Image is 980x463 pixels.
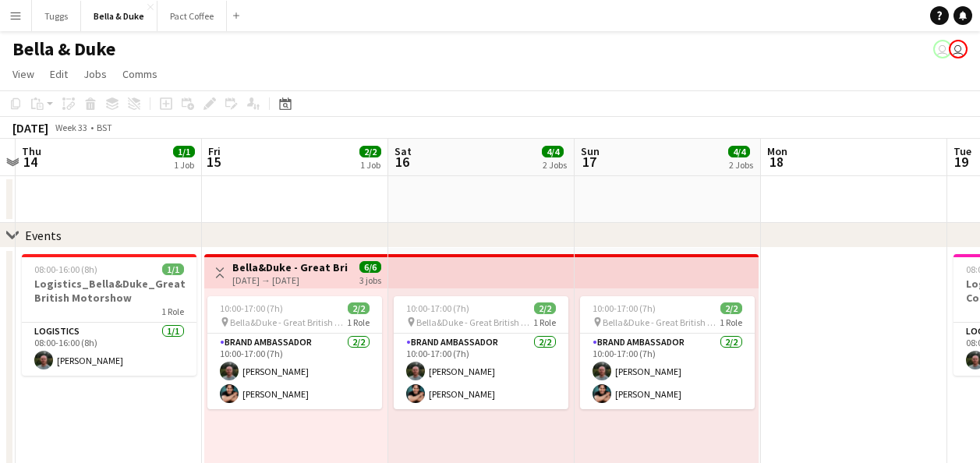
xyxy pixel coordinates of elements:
a: Edit [44,64,74,84]
div: 3 jobs [359,273,381,286]
div: [DATE] [12,120,48,136]
div: [DATE] → [DATE] [232,274,348,286]
span: Bella&Duke - Great British Motorshow [230,316,347,328]
span: Bella&Duke - Great British Motorshow [416,316,533,328]
span: 15 [206,153,221,171]
span: 2/2 [359,146,381,157]
a: Jobs [77,64,113,84]
app-card-role: Logistics1/108:00-16:00 (8h)[PERSON_NAME] [22,323,196,376]
div: Events [25,228,62,243]
span: Sat [394,144,412,158]
span: Bella&Duke - Great British Motorshow [603,316,720,328]
button: Tuggs [32,1,81,31]
a: View [6,64,41,84]
span: Jobs [83,67,107,81]
span: View [12,67,34,81]
span: 18 [765,153,787,171]
span: 1 Role [720,316,742,328]
span: 10:00-17:00 (7h) [593,302,656,314]
span: Thu [22,144,41,158]
div: BST [97,122,112,133]
div: 2 Jobs [543,159,567,171]
span: Week 33 [51,122,90,133]
span: Fri [208,144,221,158]
span: 16 [392,153,412,171]
app-card-role: Brand Ambassador2/210:00-17:00 (7h)[PERSON_NAME][PERSON_NAME] [580,334,755,409]
span: 08:00-16:00 (8h) [34,263,97,275]
span: Sun [581,144,600,158]
div: 2 Jobs [729,159,753,171]
app-job-card: 10:00-17:00 (7h)2/2 Bella&Duke - Great British Motorshow1 RoleBrand Ambassador2/210:00-17:00 (7h)... [394,296,568,409]
span: 1/1 [162,263,184,275]
app-job-card: 08:00-16:00 (8h)1/1Logistics_Bella&Duke_Great British Motorshow1 RoleLogistics1/108:00-16:00 (8h)... [22,254,196,376]
h3: Bella&Duke - Great British Motorshow [232,260,348,274]
a: Comms [116,64,164,84]
button: Bella & Duke [81,1,157,31]
app-job-card: 10:00-17:00 (7h)2/2 Bella&Duke - Great British Motorshow1 RoleBrand Ambassador2/210:00-17:00 (7h)... [207,296,382,409]
span: 19 [951,153,971,171]
span: 2/2 [534,302,556,314]
h3: Logistics_Bella&Duke_Great British Motorshow [22,277,196,305]
span: 2/2 [348,302,370,314]
span: 17 [578,153,600,171]
span: 10:00-17:00 (7h) [406,302,469,314]
div: 1 Job [174,159,194,171]
app-job-card: 10:00-17:00 (7h)2/2 Bella&Duke - Great British Motorshow1 RoleBrand Ambassador2/210:00-17:00 (7h)... [580,296,755,409]
div: 1 Job [360,159,380,171]
app-card-role: Brand Ambassador2/210:00-17:00 (7h)[PERSON_NAME][PERSON_NAME] [394,334,568,409]
span: 4/4 [542,146,564,157]
span: 10:00-17:00 (7h) [220,302,283,314]
span: 1/1 [173,146,195,157]
span: 4/4 [728,146,750,157]
span: 1 Role [533,316,556,328]
span: Comms [122,67,157,81]
button: Pact Coffee [157,1,227,31]
span: 2/2 [720,302,742,314]
h1: Bella & Duke [12,37,115,61]
span: Tue [953,144,971,158]
app-user-avatar: Chubby Bear [933,40,952,58]
span: 14 [19,153,41,171]
span: Mon [767,144,787,158]
app-card-role: Brand Ambassador2/210:00-17:00 (7h)[PERSON_NAME][PERSON_NAME] [207,334,382,409]
span: 6/6 [359,261,381,273]
span: 1 Role [347,316,370,328]
span: 1 Role [161,306,184,317]
app-user-avatar: Chubby Bear [949,40,968,58]
span: Edit [50,67,68,81]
